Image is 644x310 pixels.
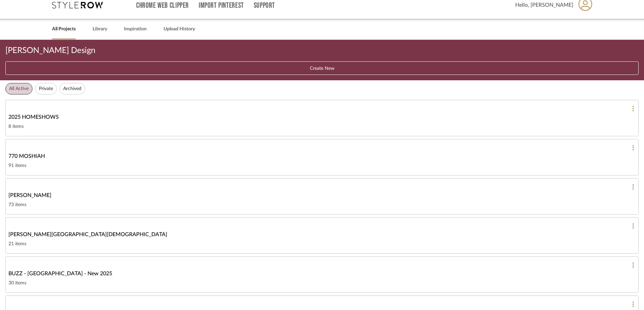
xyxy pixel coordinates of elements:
[5,139,639,175] a: 770 MOSHIAH91 items
[136,3,189,8] a: Chrome Web Clipper
[199,3,244,8] a: Import Pinterest
[8,113,59,121] span: 2025 HOMESHOWS
[8,201,636,209] div: 73 items
[515,1,573,9] span: Hello, [PERSON_NAME]
[8,122,636,131] div: 8 items
[59,83,85,94] button: Archived
[254,3,275,8] a: Support
[8,191,51,199] span: [PERSON_NAME]
[8,152,45,160] span: 770 MOSHIAH
[124,25,147,34] a: Inspiration
[5,45,639,56] div: [PERSON_NAME] Design
[8,240,636,248] div: 21 items
[52,25,76,34] a: All Projects
[5,256,639,293] a: BUZZ - [GEOGRAPHIC_DATA] - New 202530 items
[5,217,639,254] a: [PERSON_NAME][GEOGRAPHIC_DATA][DEMOGRAPHIC_DATA]21 items
[93,25,107,34] a: Library
[5,83,32,94] button: All Active
[8,270,112,278] span: BUZZ - [GEOGRAPHIC_DATA] - New 2025
[164,25,195,34] a: Upload History
[5,178,639,215] a: [PERSON_NAME]73 items
[8,279,636,287] div: 30 items
[8,230,167,238] span: [PERSON_NAME][GEOGRAPHIC_DATA][DEMOGRAPHIC_DATA]
[35,83,57,94] button: Private
[5,61,639,75] button: Create New
[5,100,639,136] a: 2025 HOMESHOWS8 items
[8,162,636,170] div: 91 items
